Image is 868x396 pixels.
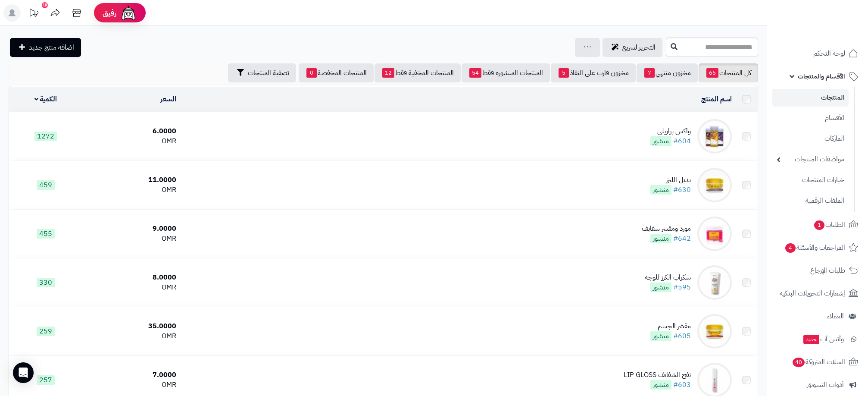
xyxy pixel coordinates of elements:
[792,357,805,368] span: 40
[772,260,863,281] a: طلبات الإرجاع
[650,380,671,390] span: منشور
[673,331,691,341] a: #605
[673,233,691,244] a: #642
[706,68,718,78] span: 66
[637,63,698,82] a: مخزون منتهي7
[772,352,863,372] a: السلات المتروكة40
[673,136,691,146] a: #604
[86,136,176,146] div: OMR
[86,321,176,331] div: 35.0000
[697,217,732,251] img: مورد ومقشر شفايف
[813,47,845,60] span: لوحة التحكم
[792,356,845,368] span: السلات المتروكة
[86,175,176,185] div: 11.0000
[29,42,74,53] span: اضافة منتج جديد
[559,68,569,78] span: 5
[382,68,394,78] span: 12
[813,219,845,231] span: الطلبات
[785,243,796,253] span: 4
[103,8,116,18] span: رفيق
[772,237,863,258] a: المراجعات والأسئلة4
[650,321,691,331] div: مقشر الجسم
[86,185,176,195] div: OMR
[772,129,849,148] a: الماركات
[772,109,849,127] a: الأقسام
[780,287,845,299] span: إشعارات التحويلات البنكية
[120,4,137,22] img: ai-face.png
[784,242,845,254] span: المراجعات والأسئلة
[86,126,176,136] div: 6.0000
[86,380,176,390] div: OMR
[772,306,863,327] a: العملاء
[375,63,461,82] a: المنتجات المخفية فقط12
[645,273,691,283] div: سكراب الكرز للوجه
[642,224,691,234] div: مورد ومقشر شفايف
[827,310,844,322] span: العملاء
[673,185,691,195] a: #630
[772,192,849,210] a: الملفات الرقمية
[772,283,863,304] a: إشعارات التحويلات البنكية
[798,70,845,82] span: الأقسام والمنتجات
[299,63,374,82] a: المنتجات المخفضة0
[469,68,481,78] span: 54
[86,283,176,292] div: OMR
[701,94,732,104] a: اسم المنتج
[673,282,691,292] a: #595
[650,185,671,195] span: منشور
[772,214,863,235] a: الطلبات1
[697,314,732,349] img: مقشر الجسم
[650,126,691,136] div: واكس برازيلي
[802,333,844,345] span: وآتس آب
[772,89,849,107] a: المنتجات
[37,229,55,239] span: 455
[23,4,44,24] a: تحديثات المنصة
[772,150,849,169] a: مواصفات المنتجات
[697,265,732,300] img: سكراب الكرز للوجه
[160,94,176,104] a: السعر
[86,224,176,234] div: 9.0000
[37,180,55,190] span: 459
[772,171,849,189] a: خيارات المنتجات
[673,380,691,390] a: #603
[551,63,636,82] a: مخزون قارب على النفاذ5
[37,278,55,287] span: 330
[13,362,34,383] div: Open Intercom Messenger
[624,370,691,380] div: نفخ الشفايف LIP GLOSS
[650,283,671,292] span: منشور
[228,63,296,82] button: تصفية المنتجات
[644,68,655,78] span: 7
[34,94,57,104] a: الكمية
[810,264,845,277] span: طلبات الإرجاع
[697,168,732,202] img: بديل الليزر
[603,38,662,57] a: التحرير لسريع
[86,370,176,380] div: 7.0000
[37,375,55,385] span: 257
[462,63,550,82] a: المنتجات المنشورة فقط54
[772,43,863,64] a: لوحة التحكم
[86,234,176,244] div: OMR
[697,119,732,154] img: واكس برازيلي
[37,327,55,336] span: 259
[34,132,57,141] span: 1272
[772,329,863,349] a: وآتس آبجديد
[86,331,176,341] div: OMR
[42,2,48,8] div: 10
[650,175,691,185] div: بديل الليزر
[622,42,656,53] span: التحرير لسريع
[699,63,758,82] a: كل المنتجات66
[10,38,81,57] a: اضافة منتج جديد
[814,220,825,230] span: 1
[650,136,671,146] span: منشور
[650,234,671,243] span: منشور
[650,331,671,341] span: منشور
[306,68,317,78] span: 0
[772,374,863,395] a: أدوات التسويق
[803,335,819,344] span: جديد
[248,68,289,78] span: تصفية المنتجات
[809,12,860,30] img: logo-2.png
[86,273,176,283] div: 8.0000
[806,379,844,391] span: أدوات التسويق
